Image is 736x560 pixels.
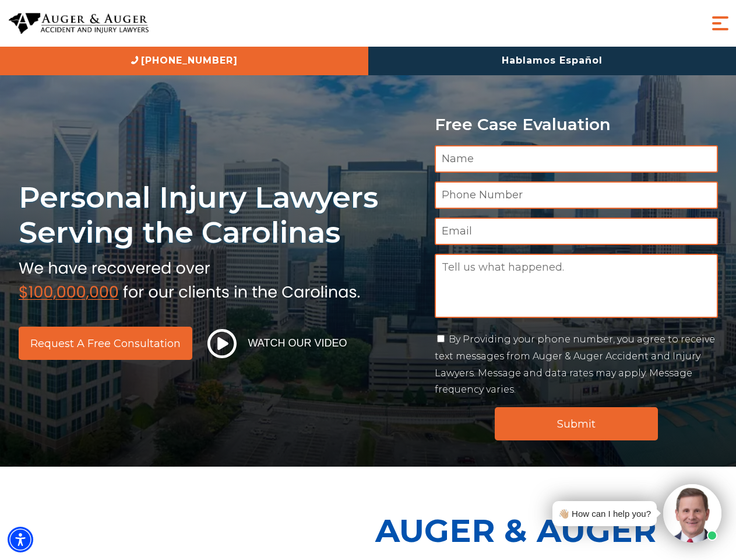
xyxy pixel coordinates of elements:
[663,484,721,542] img: Intaker widget Avatar
[9,13,149,34] img: Auger & Auger Accident and Injury Lawyers Logo
[19,256,360,300] img: sub text
[435,116,718,134] p: Free Case Evaluation
[495,407,658,440] input: Submit
[435,181,718,209] input: Phone Number
[709,12,732,35] button: Menu
[558,506,651,521] div: 👋🏼 How can I help you?
[435,334,715,395] label: By Providing your phone number, you agree to receive text messages from Auger & Auger Accident an...
[19,180,421,250] h1: Personal Injury Lawyers Serving the Carolinas
[30,338,181,349] span: Request a Free Consultation
[435,218,718,245] input: Email
[19,327,192,360] a: Request a Free Consultation
[8,527,33,552] div: Accessibility Menu
[204,328,351,359] button: Watch Our Video
[375,502,730,559] p: Auger & Auger
[435,145,718,173] input: Name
